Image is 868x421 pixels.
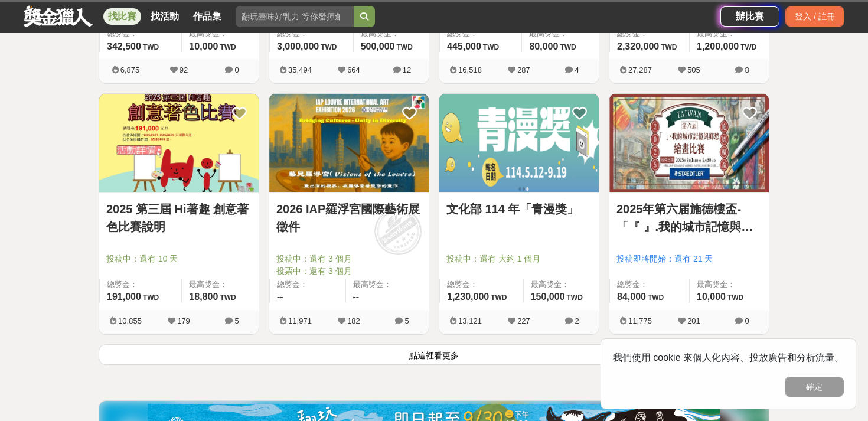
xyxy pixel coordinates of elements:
[745,66,749,74] span: 8
[628,316,652,325] span: 11,775
[99,344,769,365] button: 點這裡看更多
[276,253,422,265] span: 投稿中：還有 3 個月
[353,279,422,291] span: 最高獎金：
[529,41,558,51] span: 80,000
[517,316,530,325] span: 227
[347,66,360,74] span: 664
[447,292,489,302] span: 1,230,000
[616,253,762,265] span: 投稿即將開始：還有 21 天
[107,41,141,51] span: 342,500
[404,316,409,325] span: 5
[118,316,142,325] span: 10,855
[483,43,499,51] span: TWD
[188,8,226,25] a: 作品集
[234,316,239,325] span: 5
[439,94,599,192] img: Cover Image
[745,316,749,325] span: 0
[529,28,592,40] span: 最高獎金：
[697,292,726,302] span: 10,000
[106,200,252,236] a: 2025 第三屆 Hi著趣 創意著色比賽說明
[575,66,579,74] span: 4
[575,316,579,325] span: 2
[220,43,236,51] span: TWD
[353,292,360,302] span: --
[103,8,141,25] a: 找比賽
[288,66,312,74] span: 35,494
[458,316,482,325] span: 13,121
[447,279,516,291] span: 總獎金：
[617,41,659,51] span: 2,320,000
[617,292,646,302] span: 84,000
[107,28,174,40] span: 總獎金：
[447,41,481,51] span: 445,000
[720,6,779,27] a: 辦比賽
[613,353,844,363] span: 我們使用 cookie 來個人化內容、投放廣告和分析流量。
[99,94,259,192] img: Cover Image
[277,292,283,302] span: --
[288,316,312,325] span: 11,971
[403,66,411,74] span: 12
[446,200,592,218] a: 文化部 114 年「青漫獎」
[107,292,141,302] span: 191,000
[189,279,252,291] span: 最高獎金：
[277,279,338,291] span: 總獎金：
[740,43,756,51] span: TWD
[361,41,395,51] span: 500,000
[220,293,236,302] span: TWD
[236,6,354,27] input: 翻玩臺味好乳力 等你發揮創意！
[146,8,184,25] a: 找活動
[189,41,218,51] span: 10,000
[106,253,252,265] span: 投稿中：還有 10 天
[531,279,592,291] span: 最高獎金：
[276,200,422,236] a: 2026 IAP羅浮宮國際藝術展徵件
[491,293,507,302] span: TWD
[687,66,700,74] span: 505
[697,41,739,51] span: 1,200,000
[277,28,346,40] span: 總獎金：
[269,94,429,192] img: Cover Image
[177,316,190,325] span: 179
[661,43,677,51] span: TWD
[143,293,159,302] span: TWD
[321,43,337,51] span: TWD
[687,316,700,325] span: 201
[234,66,239,74] span: 0
[447,28,514,40] span: 總獎金：
[617,28,682,40] span: 總獎金：
[277,41,319,51] span: 3,000,000
[697,279,762,291] span: 最高獎金：
[628,66,652,74] span: 27,287
[180,66,188,74] span: 92
[785,6,844,27] div: 登入 / 註冊
[107,279,174,291] span: 總獎金：
[189,28,252,40] span: 最高獎金：
[785,377,844,397] button: 確定
[446,253,592,265] span: 投稿中：還有 大約 1 個月
[458,66,482,74] span: 16,518
[276,265,422,278] span: 投票中：還有 3 個月
[189,292,218,302] span: 18,800
[697,28,762,40] span: 最高獎金：
[616,200,762,236] a: 2025年第六届施德樓盃-「『 』.我的城市記憶與鄉愁」繪畫比賽
[617,279,682,291] span: 總獎金：
[361,28,422,40] span: 最高獎金：
[560,43,576,51] span: TWD
[517,66,530,74] span: 287
[567,293,583,302] span: TWD
[531,292,565,302] span: 150,000
[648,293,664,302] span: TWD
[727,293,743,302] span: TWD
[120,66,140,74] span: 6,875
[397,43,413,51] span: TWD
[347,316,360,325] span: 182
[143,43,159,51] span: TWD
[609,94,769,192] img: Cover Image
